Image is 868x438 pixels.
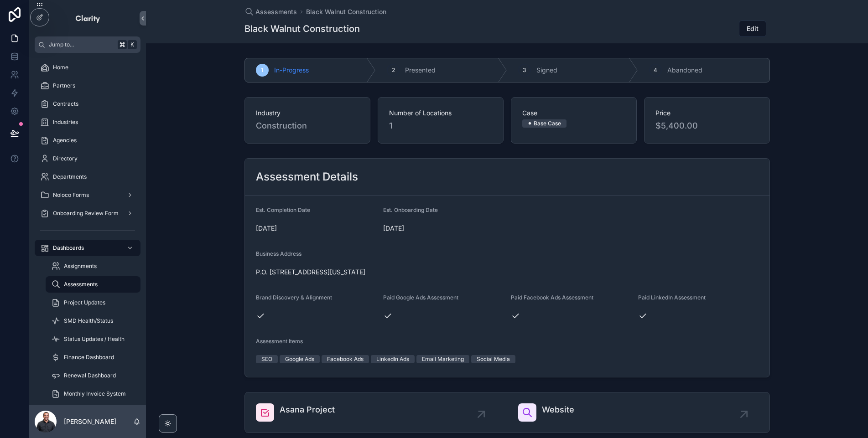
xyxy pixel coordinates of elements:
[29,53,146,405] div: scrollable content
[306,7,386,16] a: Black Walnut Construction
[53,137,77,144] span: Agencies
[49,41,114,48] span: Jump to...
[667,66,702,75] span: Abandoned
[64,263,97,270] span: Assignments
[638,294,706,301] span: Paid LinkedIn Assessment
[245,392,507,433] a: Asana Project
[53,119,78,126] span: Industries
[655,108,759,118] span: Price
[35,77,140,94] a: Partners
[422,355,464,363] div: Email Marketing
[64,405,131,419] span: Content Quarterly Feedback
[522,108,625,118] span: Case
[256,268,759,277] span: P.O. [STREET_ADDRESS][US_STATE]
[53,100,78,108] span: Contracts
[256,119,359,132] span: Construction
[64,281,98,288] span: Assessments
[739,21,766,37] button: Edit
[536,66,557,75] span: Signed
[274,66,309,75] span: In-Progress
[35,205,140,222] a: Onboarding Review Form
[46,404,140,420] a: Content Quarterly Feedback
[64,299,105,306] span: Project Updates
[747,24,759,33] span: Edit
[64,417,116,426] p: [PERSON_NAME]
[654,67,657,74] span: 4
[46,367,140,384] a: Renewal Dashboard
[46,294,140,311] a: Project Updates
[256,108,359,118] span: Industry
[46,349,140,366] a: Finance Dashboard
[256,206,310,213] span: Est. Completion Date
[46,258,140,274] a: Assignments
[53,173,87,180] span: Departments
[511,294,593,301] span: Paid Facebook Ads Assessment
[46,386,140,402] a: Monthly Invoice System
[46,313,140,329] a: SMD Health/Status
[383,206,438,213] span: Est. Onboarding Date
[53,155,78,162] span: Directory
[53,191,89,199] span: Noloco Forms
[255,7,297,16] span: Assessments
[64,390,126,397] span: Monthly Invoice System
[261,355,272,363] div: SEO
[528,119,561,128] div: ⚫ Base Case
[35,96,140,112] a: Contracts
[256,338,303,345] span: Assessment Items
[35,187,140,203] a: Noloco Forms
[53,82,75,89] span: Partners
[389,119,492,132] span: 1
[383,294,458,301] span: Paid Google Ads Assessment
[53,210,119,217] span: Onboarding Review Form
[389,108,492,118] span: Number of Locations
[46,276,140,293] a: Assessments
[383,224,504,233] span: [DATE]
[35,59,140,76] a: Home
[261,67,263,74] span: 1
[256,170,358,184] h2: Assessment Details
[256,250,301,257] span: Business Address
[35,150,140,167] a: Directory
[35,36,140,53] button: Jump to...K
[655,119,759,132] span: $5,400.00
[244,7,297,16] a: Assessments
[327,355,364,363] div: Facebook Ads
[523,67,526,74] span: 3
[64,335,125,343] span: Status Updates / Health
[64,372,116,379] span: Renewal Dashboard
[35,114,140,130] a: Industries
[129,41,136,48] span: K
[244,22,360,35] h1: Black Walnut Construction
[285,355,314,363] div: Google Ads
[542,403,574,416] span: Website
[35,169,140,185] a: Departments
[392,67,395,74] span: 2
[256,224,376,233] span: [DATE]
[46,331,140,347] a: Status Updates / Health
[376,355,409,363] div: LinkedIn Ads
[405,66,436,75] span: Presented
[507,392,769,433] a: Website
[75,11,101,26] img: App logo
[53,244,84,252] span: Dashboards
[256,294,332,301] span: Brand Discovery & Alignment
[35,132,140,149] a: Agencies
[64,354,114,361] span: Finance Dashboard
[53,64,68,71] span: Home
[280,403,335,416] span: Asana Project
[35,240,140,256] a: Dashboards
[477,355,510,363] div: Social Media
[64,317,113,325] span: SMD Health/Status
